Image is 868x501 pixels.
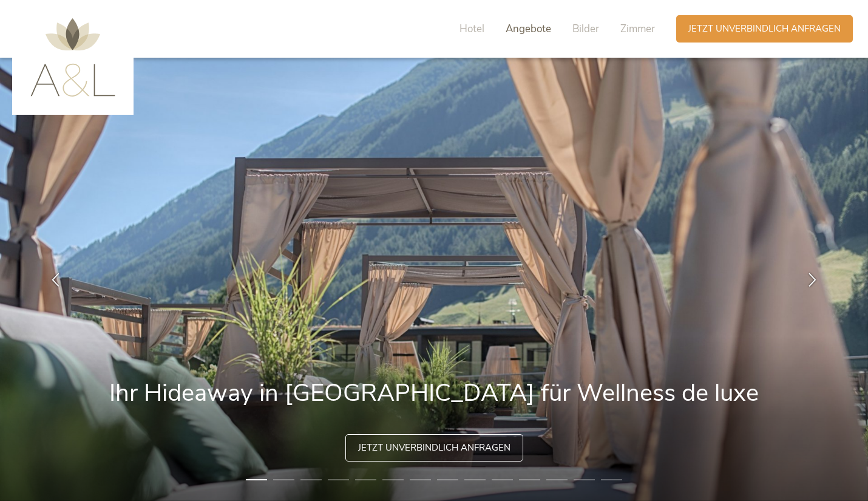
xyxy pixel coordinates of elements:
span: Jetzt unverbindlich anfragen [688,22,841,35]
span: Angebote [506,22,551,36]
img: AMONTI & LUNARIS Wellnessresort [30,18,115,97]
span: Zimmer [620,22,655,36]
span: Jetzt unverbindlich anfragen [358,441,510,454]
span: Bilder [572,22,599,36]
span: Hotel [459,22,484,36]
